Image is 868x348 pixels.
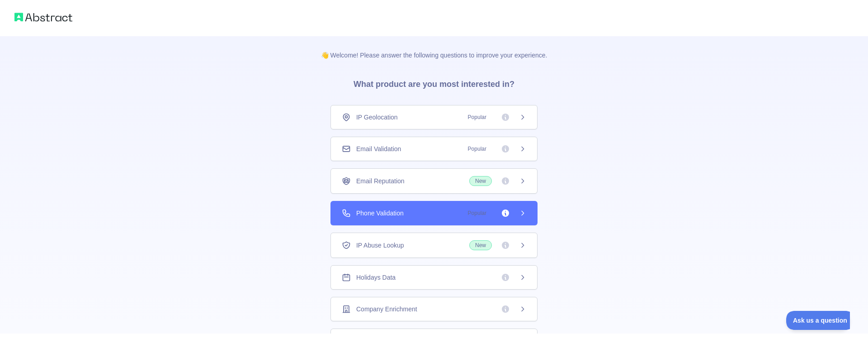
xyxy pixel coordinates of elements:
[356,273,396,282] span: Holidays Data
[356,113,398,122] span: IP Geolocation
[786,311,850,330] iframe: Toggle Customer Support
[462,209,492,218] span: Popular
[462,113,492,122] span: Popular
[307,36,562,60] p: 👋 Welcome! Please answer the following questions to improve your experience.
[469,240,492,250] span: New
[356,305,417,314] span: Company Enrichment
[339,60,529,105] h3: What product are you most interested in?
[14,11,72,24] img: Abstract logo
[356,176,405,186] span: Email Reputation
[469,176,492,186] span: New
[356,241,404,250] span: IP Abuse Lookup
[356,209,404,218] span: Phone Validation
[462,144,492,153] span: Popular
[356,144,401,153] span: Email Validation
